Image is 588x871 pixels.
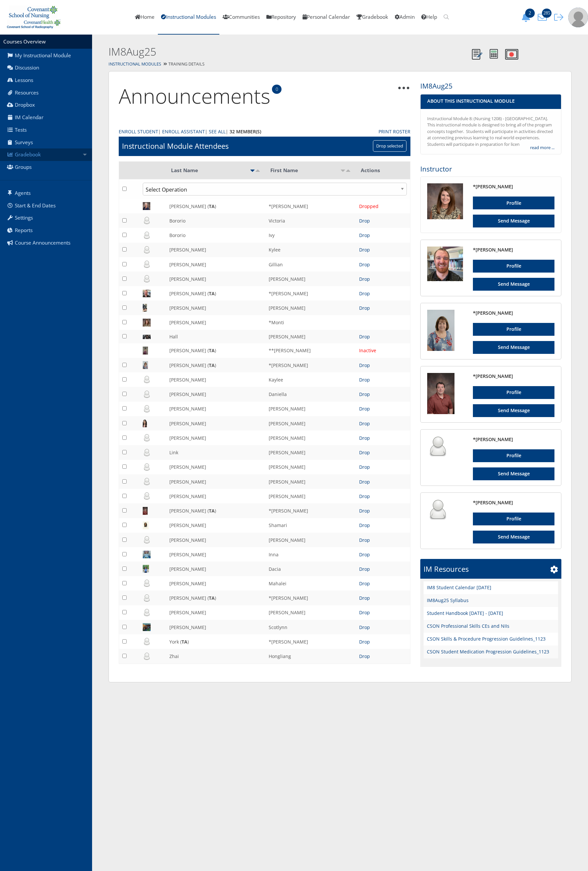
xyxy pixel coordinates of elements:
a: Drop [359,420,370,427]
span: 285 [542,9,551,18]
a: Profile [473,323,554,336]
b: TA [209,290,215,297]
td: [PERSON_NAME] [166,474,265,489]
td: [PERSON_NAME] [265,474,356,489]
a: CSON Skills & Procedure Progression Guidelines_1123 [427,635,546,642]
a: Drop [359,362,370,368]
h4: *[PERSON_NAME] [473,436,554,443]
a: Drop [359,261,370,268]
img: 2403_125_125.jpg [427,373,454,414]
td: [PERSON_NAME] [166,562,265,576]
a: IM8Aug25 Syllabus [427,597,469,604]
td: [PERSON_NAME] ( ) [166,199,265,213]
td: [PERSON_NAME] ( ) [166,343,265,358]
a: Drop [359,290,370,297]
b: TA [182,639,187,645]
h1: Instructional Module Attendees [122,141,229,151]
td: Mahalei [265,576,356,591]
a: Profile [473,260,554,273]
a: Drop [359,639,370,645]
td: [PERSON_NAME] [265,489,356,503]
td: Victoria [265,213,356,228]
a: Drop [359,391,370,397]
td: [PERSON_NAME] [166,547,265,562]
td: [PERSON_NAME] [166,272,265,286]
h4: *[PERSON_NAME] [473,310,554,316]
a: Enroll Student [119,128,158,135]
td: Ivy [265,228,356,242]
a: Send Message [473,404,554,417]
td: **[PERSON_NAME] [265,343,356,358]
div: Instructional Module 8: (Nursing 1208) - [GEOGRAPHIC_DATA]. This instructional module is designed... [427,116,554,148]
td: *[PERSON_NAME] [265,358,356,372]
a: CSON Student Medication Progression Guidelines_1123 [427,648,549,655]
td: *Monti [265,315,356,330]
td: [PERSON_NAME] [265,402,356,416]
td: Link [166,445,265,460]
td: [PERSON_NAME] [166,460,265,474]
a: read more ... [530,145,554,151]
td: [PERSON_NAME] [166,533,265,547]
h4: *[PERSON_NAME] [473,183,554,190]
a: Drop [359,522,370,528]
td: [PERSON_NAME] [265,445,356,460]
a: Profile [473,449,554,462]
i: Manage [550,566,558,573]
td: Bororio [166,228,265,242]
td: [PERSON_NAME] [265,272,356,286]
td: [PERSON_NAME] [166,387,265,401]
button: 285 [535,13,552,22]
img: desc.png [346,170,351,172]
td: *[PERSON_NAME] [265,591,356,605]
a: Send Message [473,215,554,227]
a: Drop [359,406,370,412]
a: Drop [359,247,370,253]
img: 528_125_125.jpg [427,310,454,351]
h4: *[PERSON_NAME] [473,499,554,506]
td: Inna [265,547,356,562]
a: Print Roster [379,128,410,135]
a: Profile [473,197,554,209]
a: Profile [473,386,554,399]
a: Drop [359,537,370,543]
td: Bororio [166,213,265,228]
a: Drop [359,464,370,470]
input: Drop selected [373,140,406,152]
td: [PERSON_NAME] [265,431,356,445]
td: Gillian [265,257,356,272]
a: Drop [359,580,370,587]
td: [PERSON_NAME] [166,605,265,620]
td: [PERSON_NAME] [166,257,265,272]
td: [PERSON_NAME] [166,315,265,330]
td: Dacia [265,562,356,576]
a: Send Message [473,531,554,543]
a: Send Message [473,278,554,291]
a: Drop [359,377,370,383]
td: [PERSON_NAME] [265,330,356,343]
td: [PERSON_NAME] [166,416,265,431]
td: Scotlynn [265,620,356,634]
a: 285 [535,13,552,20]
img: Calculator [490,49,498,59]
a: Profile [473,513,554,525]
td: [PERSON_NAME] [166,431,265,445]
td: [PERSON_NAME] ( ) [166,358,265,372]
td: [PERSON_NAME] ( ) [166,503,265,518]
h2: IM8Aug25 [109,44,468,59]
img: user_64.png [427,499,448,520]
td: [PERSON_NAME] [166,576,265,591]
div: Dropped [359,203,407,210]
span: 0 [272,85,282,94]
td: *[PERSON_NAME] [265,503,356,518]
a: Courses Overview [3,38,46,45]
td: [PERSON_NAME] [166,518,265,533]
img: user-profile-default-picture.png [568,8,588,27]
div: | | | [119,128,369,135]
a: Drop [359,566,370,572]
b: TA [209,595,215,601]
td: Kylee [265,243,356,257]
td: Zhai [166,649,265,664]
th: Actions [356,161,410,179]
td: [PERSON_NAME] ( ) [166,286,265,301]
img: asc.png [340,170,346,172]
